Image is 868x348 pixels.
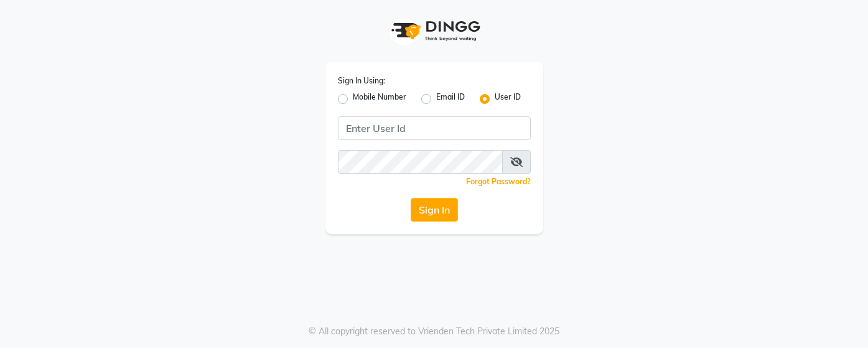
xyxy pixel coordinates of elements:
input: Username [338,116,531,140]
button: Sign In [411,198,458,222]
label: Mobile Number [353,92,406,106]
input: Username [338,150,503,174]
label: Email ID [436,92,465,106]
label: Sign In Using: [338,75,385,87]
a: Forgot Password? [466,177,531,186]
img: logo1.svg [385,12,484,49]
label: User ID [495,92,521,106]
